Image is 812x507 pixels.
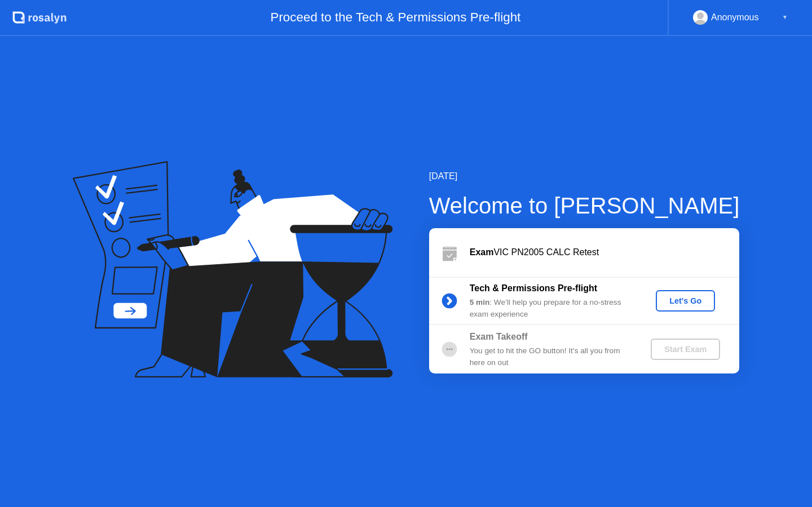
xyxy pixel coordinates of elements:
div: Let's Go [660,296,710,305]
div: ▼ [782,10,788,25]
button: Let's Go [656,290,715,312]
b: Exam Takeoff [470,332,528,341]
b: 5 min [470,298,490,306]
div: You get to hit the GO button! It’s all you from here on out [470,345,632,368]
b: Tech & Permissions Pre-flight [470,283,597,293]
div: : We’ll help you prepare for a no-stress exam experience [470,297,632,320]
div: Welcome to [PERSON_NAME] [429,189,740,223]
b: Exam [470,247,494,257]
button: Start Exam [651,339,720,360]
div: Anonymous [711,10,759,25]
div: VIC PN2005 CALC Retest [470,246,739,259]
div: Start Exam [655,345,716,354]
div: [DATE] [429,170,740,183]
